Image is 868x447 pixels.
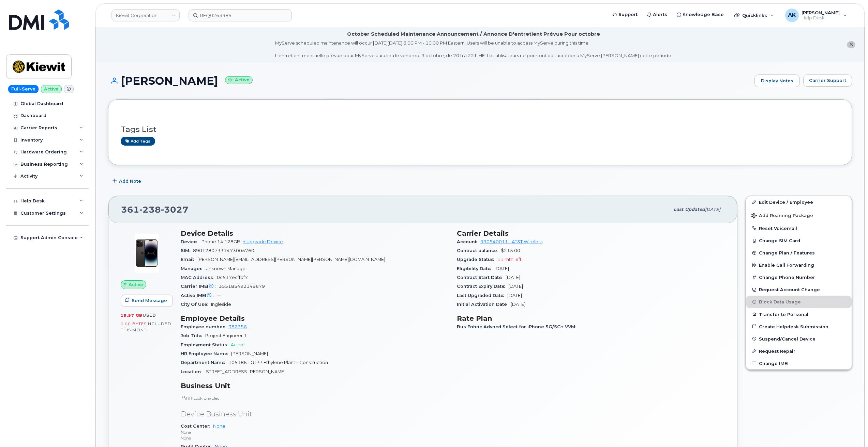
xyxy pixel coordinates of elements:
[217,275,248,280] span: 0c517ecffdf7
[754,74,800,87] a: Display Notes
[121,295,173,307] button: Send Message
[121,321,171,332] span: included this month
[746,247,852,259] button: Change Plan / Features
[132,297,167,304] span: Send Message
[108,75,751,87] h1: [PERSON_NAME]
[457,266,494,271] span: Eligibility Date
[181,302,211,307] span: City Of Use
[181,314,449,322] h3: Employee Details
[181,435,449,441] p: None
[507,293,522,298] span: [DATE]
[108,175,147,187] button: Add Note
[746,208,852,222] button: Add Roaming Package
[506,275,520,280] span: [DATE]
[480,239,542,244] a: 990540011 - AT&T Wireless
[206,266,247,271] span: Unknown Manager
[181,351,231,356] span: HR Employee Name
[181,360,228,365] span: Department Name
[746,222,852,234] button: Reset Voicemail
[497,257,522,262] span: 11 mth left
[759,336,815,341] span: Suspend/Cancel Device
[809,77,846,84] span: Carrier Support
[457,293,507,298] span: Last Upgraded Date
[457,302,511,307] span: Initial Activation Date
[746,234,852,247] button: Change SIM Card
[746,308,852,320] button: Transfer to Personal
[205,333,247,338] span: Project Engineer 1
[181,409,449,419] p: Device Business Unit
[205,369,285,374] span: [STREET_ADDRESS][PERSON_NAME]
[181,239,200,244] span: Device
[746,357,852,369] button: Change IMEI
[243,239,283,244] a: + Upgrade Device
[275,40,672,59] div: MyServe scheduled maintenance will occur [DATE][DATE] 8:00 PM - 10:00 PM Eastern. Users will be u...
[121,204,189,215] span: 361
[181,333,205,338] span: Job Title
[457,314,725,322] h3: Rate Plan
[511,302,525,307] span: [DATE]
[228,324,247,329] a: 382356
[121,125,839,134] h3: Tags List
[746,296,852,308] button: Block Data Usage
[181,395,449,401] p: HR Lock Enabled
[143,313,156,318] span: used
[494,266,509,271] span: [DATE]
[457,284,508,289] span: Contract Expiry Date
[838,417,863,442] iframe: Messenger Launcher
[674,207,705,212] span: Last updated
[126,233,167,274] img: image20231002-3703462-njx0qo.jpeg
[347,31,600,38] div: October Scheduled Maintenance Announcement / Annonce D'entretient Prévue Pour octobre
[457,324,579,329] span: Bus Enhnc Advncd Select for iPhone 5G/5G+ VVM
[217,293,221,298] span: —
[847,41,855,48] button: close notification
[231,351,268,356] span: [PERSON_NAME]
[457,275,506,280] span: Contract Start Date
[219,284,265,289] span: 355185492149679
[746,333,852,345] button: Suspend/Cancel Device
[746,259,852,271] button: Enable Call Forwarding
[193,248,254,253] span: 89012807331473005760
[161,204,189,215] span: 3027
[181,248,193,253] span: SIM
[746,271,852,283] button: Change Phone Number
[181,342,231,347] span: Employment Status
[181,429,449,435] p: None
[231,342,245,347] span: Active
[457,248,501,253] span: Contract balance
[181,293,217,298] span: Active IMEI
[211,302,231,307] span: Ingleside
[746,345,852,357] button: Request Repair
[181,257,197,262] span: Email
[181,266,206,271] span: Manager
[228,360,328,365] span: 105186 - GTPP Ethylene Plant – Construction
[181,275,217,280] span: MAC Address
[746,196,852,208] a: Edit Device / Employee
[457,239,480,244] span: Account
[181,369,205,374] span: Location
[119,178,141,184] span: Add Note
[501,248,520,253] span: $215.00
[129,281,143,288] span: Active
[139,204,161,215] span: 238
[759,250,815,255] span: Change Plan / Features
[705,207,720,212] span: [DATE]
[746,283,852,296] button: Request Account Change
[751,213,813,219] span: Add Roaming Package
[803,74,852,87] button: Carrier Support
[181,324,228,329] span: Employee number
[759,263,814,268] span: Enable Call Forwarding
[181,424,213,429] span: Cost Center
[213,424,225,429] a: None
[225,76,253,84] small: Active
[121,137,155,145] a: Add tags
[181,229,449,237] h3: Device Details
[457,257,497,262] span: Upgrade Status
[181,382,449,390] h3: Business Unit
[181,284,219,289] span: Carrier IMEI
[746,320,852,333] a: Create Helpdesk Submission
[197,257,385,262] span: [PERSON_NAME][EMAIL_ADDRESS][PERSON_NAME][PERSON_NAME][DOMAIN_NAME]
[121,321,147,326] span: 0.00 Bytes
[457,229,725,237] h3: Carrier Details
[508,284,523,289] span: [DATE]
[121,313,143,318] span: 19.57 GB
